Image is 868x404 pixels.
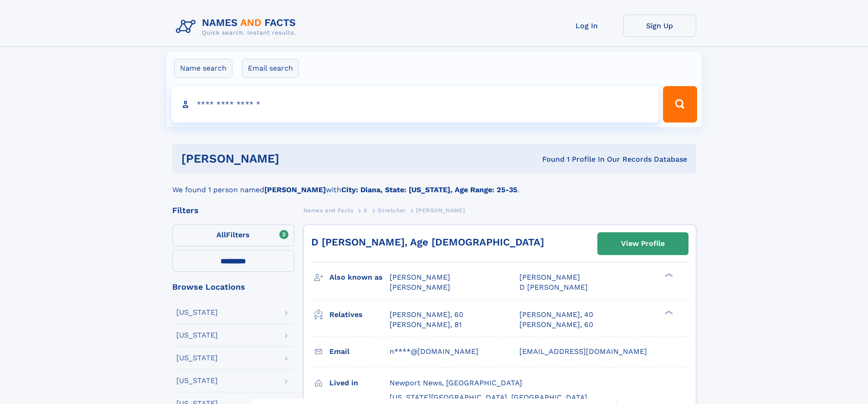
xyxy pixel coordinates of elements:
[663,309,673,315] div: ❯
[519,320,593,330] a: [PERSON_NAME], 60
[390,320,462,330] a: [PERSON_NAME], 81
[176,354,218,362] div: [US_STATE]
[176,377,218,384] div: [US_STATE]
[663,86,697,123] button: Search Button
[329,375,390,391] h3: Lived in
[216,230,226,239] span: All
[390,273,450,281] span: [PERSON_NAME]
[519,273,580,281] span: [PERSON_NAME]
[364,205,368,216] a: S
[621,233,665,254] div: View Profile
[329,307,390,322] h3: Relatives
[171,86,659,123] input: search input
[264,185,326,194] b: [PERSON_NAME]
[176,309,218,316] div: [US_STATE]
[519,283,588,291] span: D [PERSON_NAME]
[390,378,522,387] span: Newport News, [GEOGRAPHIC_DATA]
[550,15,623,37] a: Log In
[329,270,390,285] h3: Also known as
[172,206,294,215] div: Filters
[390,283,450,291] span: [PERSON_NAME]
[623,15,696,37] a: Sign Up
[390,393,587,402] span: [US_STATE][GEOGRAPHIC_DATA], [GEOGRAPHIC_DATA]
[663,272,673,278] div: ❯
[341,185,517,194] b: City: Diana, State: [US_STATE], Age Range: 25-35
[598,233,688,255] a: View Profile
[174,59,232,78] label: Name search
[519,347,647,356] span: [EMAIL_ADDRESS][DOMAIN_NAME]
[416,207,465,214] span: [PERSON_NAME]
[378,207,406,214] span: Stretcher
[172,225,294,246] label: Filters
[172,15,303,39] img: Logo Names and Facts
[172,174,696,195] div: We found 1 person named with .
[329,344,390,359] h3: Email
[172,283,294,291] div: Browse Locations
[364,207,368,214] span: S
[176,332,218,339] div: [US_STATE]
[378,205,406,216] a: Stretcher
[390,310,463,320] a: [PERSON_NAME], 60
[242,59,299,78] label: Email search
[519,310,593,320] a: [PERSON_NAME], 40
[411,154,687,164] div: Found 1 Profile In Our Records Database
[311,236,544,248] a: D [PERSON_NAME], Age [DEMOGRAPHIC_DATA]
[181,153,411,164] h1: [PERSON_NAME]
[303,205,354,216] a: Names and Facts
